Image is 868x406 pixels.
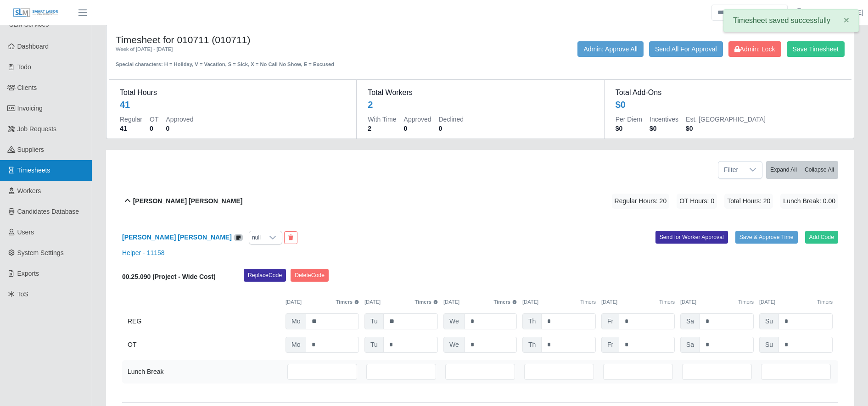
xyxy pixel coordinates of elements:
button: Admin: Lock [728,41,781,57]
span: Su [759,313,779,329]
span: Lunch Break: 0.00 [780,194,838,209]
dt: Total Hours [120,87,345,98]
span: × [844,15,849,25]
div: [DATE] [680,298,754,306]
dt: Regular [120,115,142,124]
button: Admin: Approve All [577,41,644,57]
button: Timers [659,298,675,306]
button: Expand All [766,161,801,179]
span: OT Hours: 0 [677,194,717,209]
span: Tu [364,337,384,353]
div: Timesheet saved successfully [723,9,859,32]
a: [PERSON_NAME] [811,8,863,17]
dd: 0 [150,124,158,133]
div: Week of [DATE] - [DATE] [116,45,411,53]
dt: Approved [404,115,431,124]
span: Suppliers [17,146,44,153]
button: End Worker & Remove from the Timesheet [284,231,297,244]
div: Special characters: H = Holiday, V = Vacation, S = Sick, X = No Call No Show, E = Excused [116,53,411,68]
dd: 41 [120,124,142,133]
dt: Incentives [650,115,678,124]
span: Candidates Database [17,208,79,215]
div: [DATE] [522,298,596,306]
span: Admin: Lock [734,45,775,53]
button: DeleteCode [291,269,329,282]
span: Fr [601,313,619,329]
button: Timers [580,298,596,306]
dd: $0 [650,124,678,133]
input: Search [711,5,788,21]
dd: $0 [686,124,766,133]
div: 2 [368,98,373,111]
div: [DATE] [443,298,517,306]
dd: 0 [439,124,464,133]
span: Regular Hours: 20 [612,194,670,209]
button: Timers [817,298,833,306]
button: ReplaceCode [244,269,286,282]
img: SLM Logo [13,8,59,18]
span: Mo [286,313,306,329]
div: Lunch Break [128,367,164,377]
h4: Timesheet for 010711 (010711) [116,34,411,45]
span: Invoicing [17,105,43,112]
button: Timers [415,298,438,306]
button: Timers [738,298,754,306]
span: Th [522,313,542,329]
span: We [443,337,465,353]
button: Save & Approve Time [735,231,798,244]
button: Send for Worker Approval [655,231,728,244]
span: Job Requests [17,125,57,133]
div: bulk actions [766,161,838,179]
dt: Declined [439,115,464,124]
dt: Total Add-Ons [616,87,840,98]
div: 41 [120,98,130,111]
span: Todo [17,63,31,71]
span: Users [17,228,34,236]
span: Sa [680,337,700,353]
span: Total Hours: 20 [724,194,773,209]
button: Timers [494,298,517,306]
dt: Approved [166,115,193,124]
dt: Per Diem [616,115,642,124]
span: Dashboard [17,43,49,50]
dt: With Time [368,115,396,124]
dd: $0 [616,124,642,133]
span: Mo [286,337,306,353]
button: [PERSON_NAME] [PERSON_NAME] Regular Hours: 20 OT Hours: 0 Total Hours: 20 Lunch Break: 0.00 [122,183,838,220]
button: Add Code [805,231,839,244]
span: Exports [17,270,39,277]
div: [DATE] [759,298,833,306]
dd: 2 [368,124,396,133]
span: Workers [17,187,41,195]
span: Th [522,337,542,353]
span: ToS [17,290,28,298]
a: [PERSON_NAME] [PERSON_NAME] [122,234,232,241]
button: Save Timesheet [787,41,845,57]
div: [DATE] [286,298,359,306]
div: OT [128,337,280,353]
div: $0 [616,98,626,111]
span: Timesheets [17,167,50,174]
a: Helper - 11158 [122,249,165,256]
span: Filter [718,161,744,178]
dd: 0 [166,124,193,133]
span: Clients [17,84,37,91]
span: We [443,313,465,329]
a: View/Edit Notes [234,234,244,241]
button: Collapse All [801,161,838,179]
div: null [249,231,263,244]
span: Sa [680,313,700,329]
div: [DATE] [601,298,675,306]
button: Send All For Approval [649,41,723,57]
div: REG [128,313,280,329]
b: [PERSON_NAME] [PERSON_NAME] [133,196,243,206]
dt: Est. [GEOGRAPHIC_DATA] [686,115,766,124]
button: Timers [336,298,359,306]
dt: Total Workers [368,87,593,98]
b: 00.25.090 (Project - Wide Cost) [122,273,216,280]
div: [DATE] [364,298,438,306]
span: Su [759,337,779,353]
span: System Settings [17,249,64,256]
span: Tu [364,313,384,329]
